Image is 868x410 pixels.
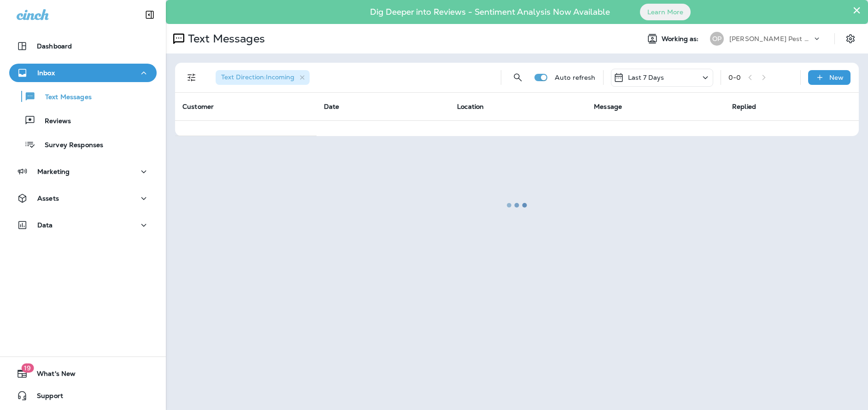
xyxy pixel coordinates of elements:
[35,141,103,150] p: Survey Responses
[9,87,157,106] button: Text Messages
[37,195,59,202] p: Assets
[9,111,157,130] button: Reviews
[9,189,157,208] button: Assets
[137,6,163,24] button: Collapse Sidebar
[9,386,157,405] button: Support
[9,216,157,234] button: Data
[28,370,76,381] span: What's New
[37,168,70,175] p: Marketing
[28,392,63,403] span: Support
[9,364,157,383] button: 19What's New
[829,74,844,81] p: New
[36,93,92,102] p: Text Messages
[9,37,157,55] button: Dashboard
[9,162,157,181] button: Marketing
[21,363,34,373] span: 19
[9,64,157,82] button: Inbox
[37,221,53,229] p: Data
[35,117,71,126] p: Reviews
[37,42,72,50] p: Dashboard
[37,69,55,77] p: Inbox
[9,135,157,154] button: Survey Responses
